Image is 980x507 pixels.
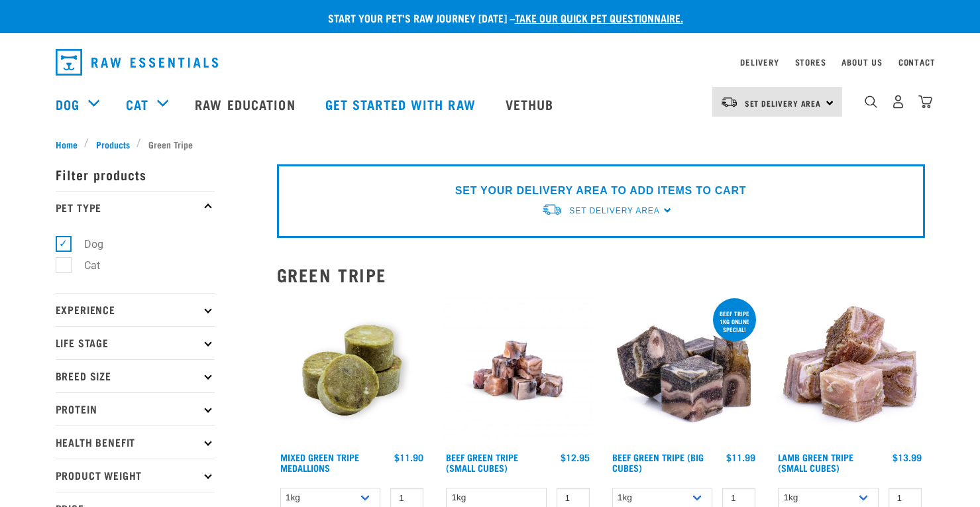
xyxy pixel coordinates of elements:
img: Mixed Green Tripe [277,296,427,446]
a: Dog [56,94,80,114]
img: home-icon-1@2x.png [865,95,877,108]
p: Life Stage [56,326,215,359]
label: Cat [63,257,105,274]
img: van-moving.png [720,96,738,108]
span: Set Delivery Area [745,101,822,105]
p: Experience [56,293,215,326]
p: Breed Size [56,359,215,392]
span: Products [96,137,130,151]
label: Dog [63,236,109,253]
a: Delivery [740,60,779,64]
a: Contact [898,60,936,64]
a: Stores [795,60,826,64]
a: Beef Green Tripe (Small Cubes) [446,455,518,470]
span: Set Delivery Area [569,206,659,215]
h2: Green Tripe [277,264,925,285]
img: user.png [891,95,905,109]
img: 1133 Green Tripe Lamb Small Cubes 01 [775,296,925,446]
img: home-icon@2x.png [918,95,932,109]
img: Raw Essentials Logo [56,49,218,76]
div: $12.95 [561,452,590,463]
a: Vethub [492,78,571,131]
img: 1044 Green Tripe Beef [609,296,759,446]
p: Filter products [56,158,215,191]
div: Beef tripe 1kg online special! [713,304,756,339]
span: Home [56,137,78,151]
a: Beef Green Tripe (Big Cubes) [612,455,704,470]
p: Pet Type [56,191,215,224]
a: Raw Education [182,78,311,131]
a: Lamb Green Tripe (Small Cubes) [778,455,853,470]
a: Mixed Green Tripe Medallions [280,455,359,470]
nav: dropdown navigation [45,44,936,81]
p: Protein [56,392,215,425]
img: Beef Tripe Bites 1634 [443,296,593,446]
nav: breadcrumbs [56,137,925,151]
div: $13.99 [893,452,922,463]
div: $11.90 [394,452,423,463]
p: Product Weight [56,459,215,492]
img: van-moving.png [541,203,563,217]
a: Home [56,137,85,151]
a: Get started with Raw [312,78,492,131]
a: About Us [842,60,882,64]
a: Cat [126,94,148,114]
p: SET YOUR DELIVERY AREA TO ADD ITEMS TO CART [455,183,746,199]
div: $11.99 [726,452,755,463]
a: Products [89,137,136,151]
a: take our quick pet questionnaire. [515,15,683,21]
p: Health Benefit [56,425,215,459]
